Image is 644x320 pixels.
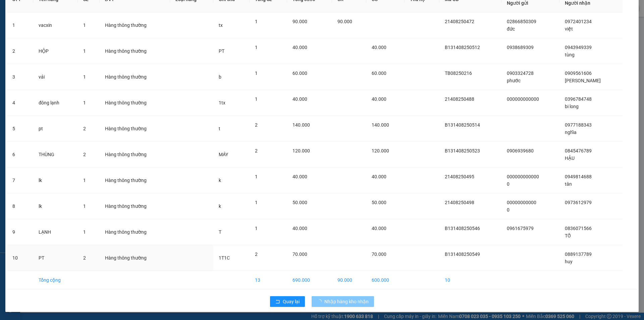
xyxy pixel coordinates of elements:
[255,252,258,257] span: 2
[366,271,404,289] td: 600.000
[439,271,501,289] td: 10
[445,252,480,257] span: B131408250549
[445,200,474,205] span: 21408250498
[219,178,221,183] span: k
[337,19,352,24] span: 90.000
[255,122,258,128] span: 2
[7,12,33,38] td: 1
[292,122,310,128] span: 140.000
[565,78,601,83] span: [PERSON_NAME]
[565,174,592,179] span: 0949814688
[275,299,280,305] span: rollback
[7,38,33,64] td: 2
[507,78,521,83] span: phước
[100,12,170,38] td: Hàng thông thường
[445,71,472,76] span: TB08250216
[372,148,389,153] span: 120.000
[565,96,592,102] span: 0396784748
[100,38,170,64] td: Hàng thông thường
[332,271,367,289] td: 90.000
[255,226,258,231] span: 1
[292,71,307,76] span: 60.000
[7,219,33,245] td: 9
[219,255,230,261] span: 1T1C
[33,64,77,90] td: vải
[219,100,225,105] span: 1tx
[219,22,223,28] span: tx
[33,168,77,193] td: lk
[100,90,170,116] td: Hàng thông thường
[372,71,386,76] span: 60.000
[292,200,307,205] span: 50.000
[565,226,592,231] span: 0836071566
[255,19,258,24] span: 1
[7,168,33,193] td: 7
[83,74,86,80] span: 1
[324,298,369,305] span: Nhập hàng kho nhận
[565,252,592,257] span: 0889137789
[33,219,77,245] td: LẠNH
[507,0,528,6] span: Người gửi
[7,90,33,116] td: 4
[565,26,573,32] span: việt
[100,193,170,219] td: Hàng thông thường
[100,219,170,245] td: Hàng thông thường
[83,255,86,261] span: 2
[255,148,258,153] span: 2
[250,271,287,289] td: 13
[292,148,310,153] span: 120.000
[372,96,386,102] span: 40.000
[7,245,33,271] td: 10
[565,122,592,128] span: 0977188343
[219,126,220,131] span: t
[565,148,592,153] span: 0845476789
[255,71,258,76] span: 1
[7,142,33,168] td: 6
[33,90,77,116] td: đông lạnh
[317,299,324,304] span: loading
[445,226,480,231] span: B131408250546
[100,116,170,142] td: Hàng thông thường
[33,38,77,64] td: HỘP
[83,126,86,131] span: 2
[219,203,221,209] span: k
[372,122,389,128] span: 140.000
[565,259,573,264] span: huy
[565,155,575,161] span: HẬU
[83,203,86,209] span: 1
[255,45,258,50] span: 1
[507,200,536,205] span: 00000000000
[292,45,307,50] span: 40.000
[507,207,509,213] span: 0
[565,52,575,57] span: tùng
[372,226,386,231] span: 40.000
[100,245,170,271] td: Hàng thông thường
[100,168,170,193] td: Hàng thông thường
[445,122,480,128] span: B131408250514
[255,96,258,102] span: 1
[292,174,307,179] span: 40.000
[565,104,579,109] span: bi long
[507,148,534,153] span: 0906939680
[565,233,571,238] span: TỐ
[565,200,592,205] span: 0973612979
[507,71,534,76] span: 0903324728
[83,22,86,28] span: 1
[83,100,86,105] span: 1
[292,252,307,257] span: 70.000
[445,96,474,102] span: 21408250488
[100,142,170,168] td: Hàng thông thường
[565,181,572,187] span: tân
[33,271,77,289] td: Tổng cộng
[292,19,307,24] span: 90.000
[292,226,307,231] span: 40.000
[287,271,332,289] td: 690.000
[507,226,534,231] span: 0961675979
[83,178,86,183] span: 1
[33,142,77,168] td: THÙNG
[445,148,480,153] span: B131408250523
[100,64,170,90] td: Hàng thông thường
[219,229,221,235] span: T
[33,245,77,271] td: PT
[7,116,33,142] td: 5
